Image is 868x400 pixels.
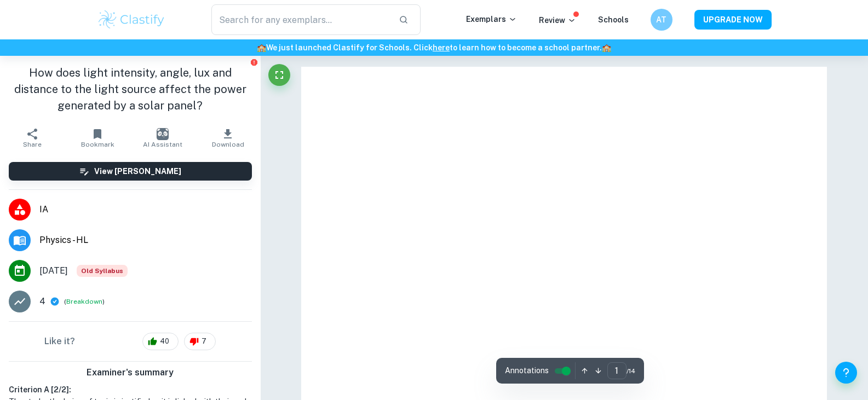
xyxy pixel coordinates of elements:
[81,141,114,148] span: Bookmark
[466,13,517,25] p: Exemplars
[142,333,179,350] div: 40
[64,297,105,307] span: ( )
[655,14,668,26] h6: AT
[835,362,857,384] button: Help and Feedback
[9,162,252,181] button: View [PERSON_NAME]
[77,265,128,277] span: Old Syllabus
[196,123,261,153] button: Download
[651,9,672,31] button: AT
[23,141,42,148] span: Share
[9,65,252,114] h1: How does light intensity, angle, lux and distance to the light source affect the power generated ...
[196,336,212,347] span: 7
[9,384,252,396] h6: Criterion A [ 2 / 2 ]:
[94,165,181,177] h6: View [PERSON_NAME]
[97,9,166,31] img: Clastify logo
[505,365,549,376] span: Annotations
[4,366,256,379] h6: Examiner's summary
[154,336,175,347] span: 40
[433,43,450,52] a: here
[602,43,611,52] span: 🏫
[539,14,576,26] p: Review
[250,58,258,66] button: Report issue
[39,295,45,308] p: 4
[212,141,244,148] span: Download
[268,64,290,86] button: Fullscreen
[143,141,182,148] span: AI Assistant
[65,123,130,153] button: Bookmark
[39,234,252,247] span: Physics - HL
[257,43,266,52] span: 🏫
[2,42,866,54] h6: We just launched Clastify for Schools. Click to learn how to become a school partner.
[39,203,252,216] span: IA
[184,333,216,350] div: 7
[598,15,629,24] a: Schools
[211,4,390,35] input: Search for any exemplars...
[39,264,68,277] span: [DATE]
[66,297,102,306] button: Breakdown
[130,123,196,153] button: AI Assistant
[694,10,772,30] button: UPGRADE NOW
[626,366,635,376] span: / 14
[77,265,128,277] div: Starting from the May 2025 session, the Physics IA requirements have changed. It's OK to refer to...
[157,128,169,140] img: AI Assistant
[44,335,75,348] h6: Like it?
